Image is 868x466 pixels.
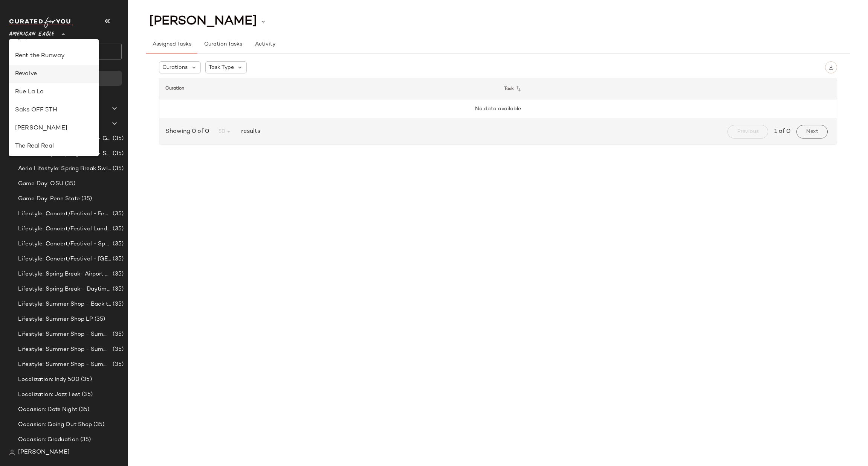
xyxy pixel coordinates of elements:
[255,41,275,47] span: Activity
[93,315,105,324] span: (35)
[80,390,93,399] span: (35)
[9,449,15,455] img: svg%3e
[79,436,91,444] span: (35)
[18,330,111,339] span: Lifestyle: Summer Shop - Summer Abroad
[18,225,111,233] span: Lifestyle: Concert/Festival Landing Page
[111,240,124,248] span: (35)
[498,78,837,99] th: Task
[15,124,93,133] div: [PERSON_NAME]
[111,300,124,309] span: (35)
[111,164,124,173] span: (35)
[238,127,260,136] span: results
[209,64,234,72] span: Task Type
[111,360,124,369] span: (35)
[18,270,111,279] span: Lifestyle: Spring Break- Airport Style
[165,127,212,136] span: Showing 0 of 0
[9,26,54,39] span: American Eagle
[77,405,90,414] span: (35)
[111,134,124,143] span: (35)
[92,420,104,429] span: (35)
[18,240,111,248] span: Lifestyle: Concert/Festival - Sporty
[111,345,124,354] span: (35)
[15,70,93,79] div: Revolve
[159,78,498,99] th: Curation
[9,39,99,156] div: undefined-list
[111,330,124,339] span: (35)
[18,448,70,457] span: [PERSON_NAME]
[18,285,111,294] span: Lifestyle: Spring Break - Daytime Casual
[15,106,93,115] div: Saks OFF 5TH
[18,345,111,354] span: Lifestyle: Summer Shop - Summer Internship
[18,360,111,369] span: Lifestyle: Summer Shop - Summer Study Sessions
[80,195,92,203] span: (35)
[111,210,124,218] span: (35)
[18,195,80,203] span: Game Day: Penn State
[111,285,124,294] span: (35)
[18,436,79,444] span: Occasion: Graduation
[18,300,111,309] span: Lifestyle: Summer Shop - Back to School Essentials
[162,64,188,72] span: Curations
[18,164,111,173] span: Aerie Lifestyle: Spring Break Swimsuits Landing Page
[15,52,93,61] div: Rent the Runway
[79,375,92,384] span: (35)
[18,420,92,429] span: Occasion: Going Out Shop
[159,99,837,119] td: No data available
[111,270,124,279] span: (35)
[18,255,111,263] span: Lifestyle: Concert/Festival - [GEOGRAPHIC_DATA]
[15,142,93,151] div: The Real Real
[111,225,124,233] span: (35)
[111,255,124,263] span: (35)
[18,390,80,399] span: Localization: Jazz Fest
[63,180,76,188] span: (35)
[18,315,93,324] span: Lifestyle: Summer Shop LP
[796,125,828,139] button: Next
[18,180,63,188] span: Game Day: OSU
[203,41,242,47] span: Curation Tasks
[9,17,73,28] img: cfy_white_logo.C9jOOHJF.svg
[18,375,79,384] span: Localization: Indy 500
[18,405,77,414] span: Occasion: Date Night
[111,149,124,158] span: (35)
[18,210,111,218] span: Lifestyle: Concert/Festival - Femme
[806,129,818,135] span: Next
[774,127,790,136] span: 1 of 0
[828,65,834,70] img: svg%3e
[152,41,191,47] span: Assigned Tasks
[15,88,93,97] div: Rue La La
[149,14,257,29] span: [PERSON_NAME]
